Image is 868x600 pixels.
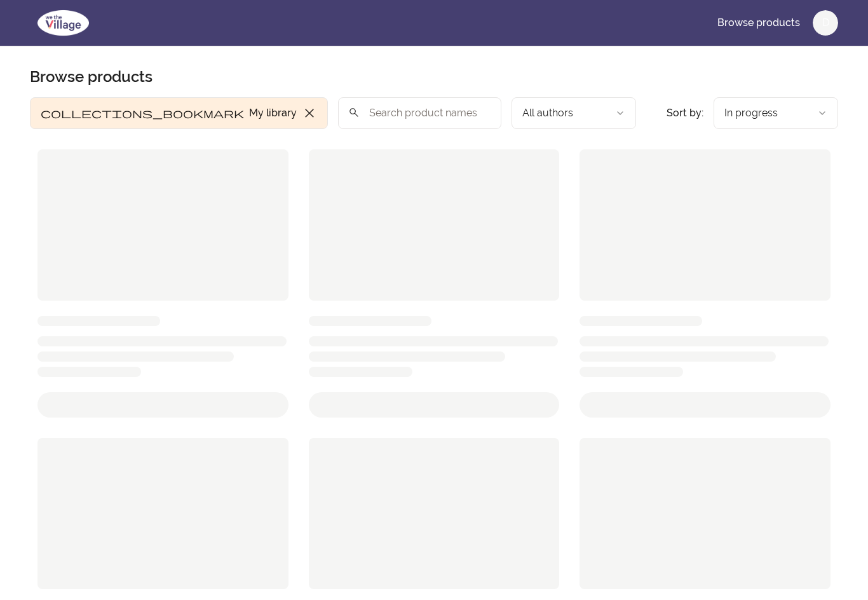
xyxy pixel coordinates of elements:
img: We The Village logo [30,8,97,38]
button: Product sort options [714,97,838,129]
input: Search product names [338,97,501,129]
nav: Main [707,8,838,38]
span: search [348,104,360,121]
a: Browse products [707,8,810,38]
button: Filter by author [512,97,636,129]
h2: Browse products [30,67,153,87]
span: close [302,106,317,121]
button: D [813,10,838,36]
span: collections_bookmark [41,106,244,121]
button: Filter by My library [30,97,328,129]
span: Sort by: [667,107,703,119]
